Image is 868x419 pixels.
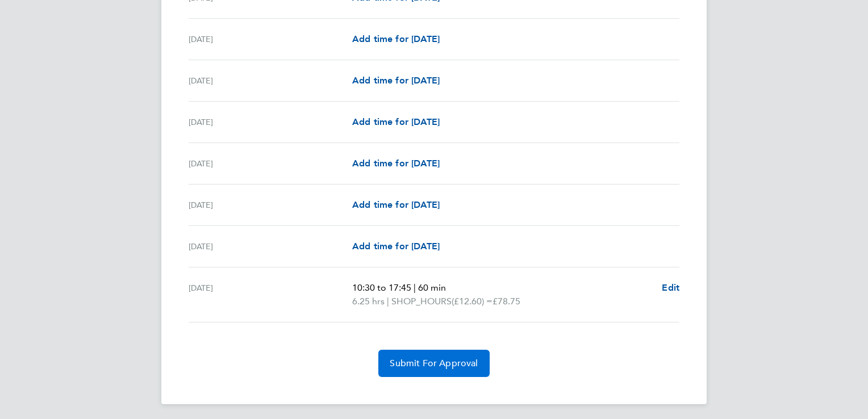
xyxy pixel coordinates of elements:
[352,33,440,44] span: Add time for [DATE]
[352,240,440,253] a: Add time for [DATE]
[352,199,440,210] span: Add time for [DATE]
[352,32,440,46] a: Add time for [DATE]
[390,358,478,369] span: Submit For Approval
[391,295,452,308] span: SHOP_HOURS
[414,282,416,293] span: |
[352,115,440,129] a: Add time for [DATE]
[189,198,352,212] div: [DATE]
[493,296,520,307] span: £78.75
[189,281,352,308] div: [DATE]
[189,32,352,46] div: [DATE]
[352,116,440,127] span: Add time for [DATE]
[352,75,440,86] span: Add time for [DATE]
[352,282,411,293] span: 10:30 to 17:45
[189,115,352,129] div: [DATE]
[352,158,440,169] span: Add time for [DATE]
[352,296,385,307] span: 6.25 hrs
[662,282,679,293] span: Edit
[662,281,679,295] a: Edit
[378,350,489,377] button: Submit For Approval
[189,240,352,253] div: [DATE]
[352,74,440,87] a: Add time for [DATE]
[189,74,352,87] div: [DATE]
[189,157,352,170] div: [DATE]
[352,198,440,212] a: Add time for [DATE]
[352,241,440,252] span: Add time for [DATE]
[387,296,389,307] span: |
[352,157,440,170] a: Add time for [DATE]
[418,282,446,293] span: 60 min
[452,296,493,307] span: (£12.60) =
